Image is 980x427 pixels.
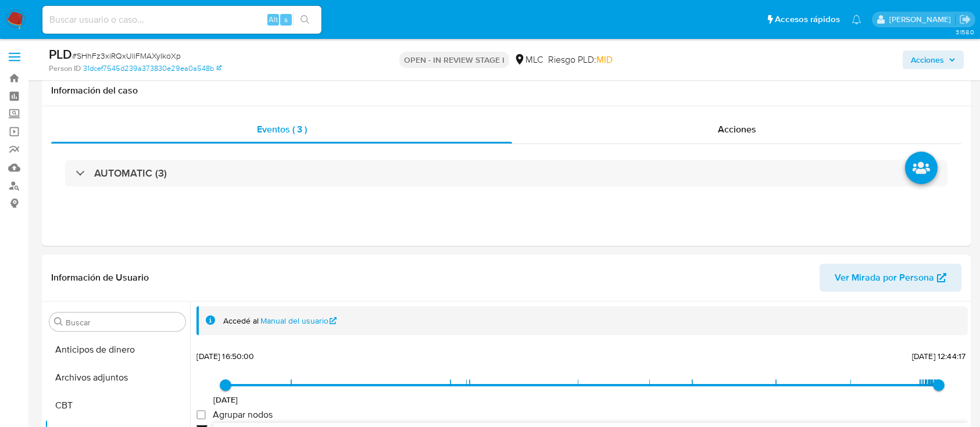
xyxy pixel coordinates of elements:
button: Archivos adjuntos [45,364,190,392]
button: Anticipos de dinero [45,336,190,364]
input: Agrupar nodos [196,410,206,419]
span: [DATE] 12:44:17 [912,350,965,362]
input: Buscar usuario o caso... [42,12,321,27]
span: [DATE] [213,394,238,406]
span: MID [596,53,613,66]
input: Buscar [66,317,181,328]
h1: Información de Usuario [51,272,149,284]
a: Salir [959,13,971,26]
span: Alt [269,14,278,25]
button: Buscar [54,317,63,326]
span: [DATE] 16:50:00 [196,350,254,362]
span: s [284,14,288,25]
a: 31dcef7545d239a373830e29ea0a548b [83,63,221,74]
div: MLC [514,53,543,66]
span: Acciones [718,123,756,136]
span: # SHhFz3xiRQxUliFMAXyIkoXp [72,50,181,62]
h3: AUTOMATIC (3) [94,167,167,180]
button: search-icon [293,12,317,28]
h1: Información del caso [51,85,961,96]
b: Person ID [49,63,81,74]
b: PLD [49,45,72,63]
a: Notificaciones [852,15,861,24]
span: Ver Mirada por Persona [835,264,934,292]
span: Accedé al [223,315,259,326]
a: Manual del usuario [260,315,337,326]
span: Accesos rápidos [775,13,840,26]
button: Acciones [903,51,964,69]
button: Ver Mirada por Persona [820,264,961,292]
span: Eventos ( 3 ) [257,123,307,136]
span: Riesgo PLD: [548,53,613,66]
span: Acciones [911,51,944,69]
p: aline.magdaleno@mercadolibre.com [889,14,955,25]
p: OPEN - IN REVIEW STAGE I [399,52,509,68]
span: Agrupar nodos [213,409,273,421]
button: CBT [45,392,190,419]
div: AUTOMATIC (3) [65,160,947,186]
